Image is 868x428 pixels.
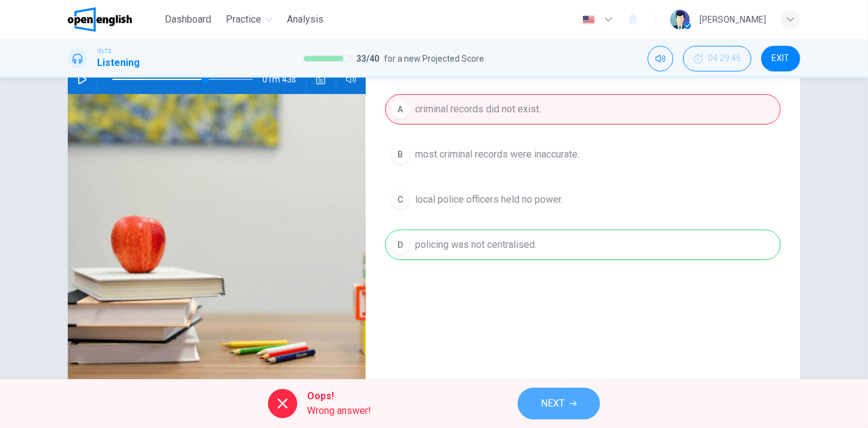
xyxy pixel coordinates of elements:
[68,7,160,32] a: OpenEnglish logo
[772,54,790,63] span: EXIT
[307,389,371,404] span: Oops!
[700,12,766,27] div: [PERSON_NAME]
[581,15,596,24] img: en
[287,12,324,27] span: Analysis
[670,10,690,29] img: Profile picture
[683,46,751,71] div: Hide
[262,65,306,94] span: 01m 43s
[97,47,111,56] span: IELTS
[97,56,140,70] h1: Listening
[165,12,211,27] span: Dashboard
[648,46,673,71] div: Mute
[311,65,331,94] button: Click to see the audio transcription
[541,395,565,412] span: NEXT
[307,404,371,418] span: Wrong answer!
[68,7,132,32] img: OpenEnglish logo
[357,51,380,66] span: 33 / 40
[68,94,366,391] img: Criminology Discussion
[683,46,751,71] button: 04:29:46
[708,54,741,63] span: 04:29:46
[282,9,328,31] button: Analysis
[160,9,216,31] button: Dashboard
[518,388,600,419] button: NEXT
[221,9,277,31] button: Practice
[226,12,261,27] span: Practice
[385,51,485,66] span: for a new Projected Score
[761,46,800,71] button: EXIT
